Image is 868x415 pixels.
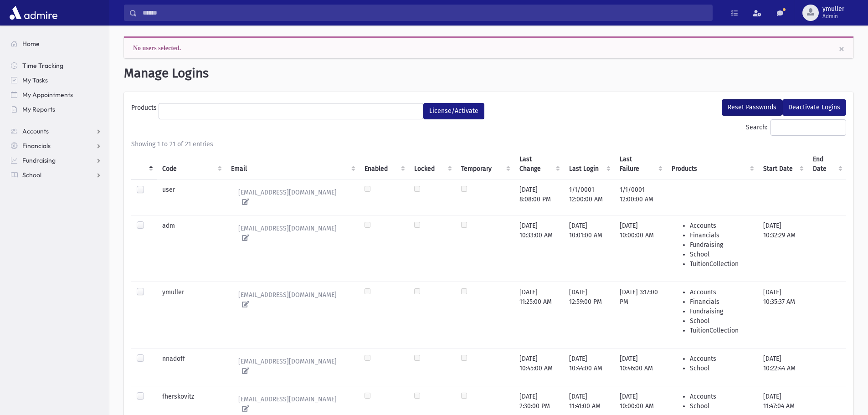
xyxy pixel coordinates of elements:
span: Accounts [22,127,49,135]
label: Products [131,103,159,116]
h1: Manage Logins [124,66,853,81]
td: [DATE] 8:08:00 PM [514,179,564,215]
a: School [4,168,109,182]
button: License/Activate [423,103,484,119]
th: Last Failure : activate to sort column ascending [614,149,666,179]
li: Fundraising [690,240,752,250]
th: End Date : activate to sort column ascending [807,149,846,179]
th: Locked : activate to sort column ascending [409,149,455,179]
li: Accounts [690,354,752,364]
span: No users selected. [133,45,181,51]
td: [DATE] 10:22:44 AM [758,348,808,386]
a: My Tasks [4,73,109,87]
td: [DATE] 10:32:29 AM [758,215,808,282]
li: Financials [690,231,752,240]
td: [DATE] 10:01:00 AM [564,215,614,282]
th: Products : activate to sort column ascending [666,149,758,179]
td: [DATE] 10:35:37 AM [758,282,808,348]
span: Admin [822,13,844,20]
a: [EMAIL_ADDRESS][DOMAIN_NAME] [231,221,354,246]
span: Fundraising [22,156,56,164]
li: TuitionCollection [690,326,752,335]
td: [DATE] 10:46:00 AM [614,348,666,386]
a: Time Tracking [4,58,109,73]
td: ymuller [157,282,225,348]
li: Accounts [690,287,752,297]
a: Home [4,36,109,51]
span: Time Tracking [22,61,63,70]
li: TuitionCollection [690,259,752,269]
td: 1/1/0001 12:00:00 AM [564,179,614,215]
li: School [690,401,752,411]
th: Temporary : activate to sort column ascending [456,149,514,179]
input: Search [137,5,712,21]
li: School [690,316,752,326]
li: Accounts [690,221,752,231]
td: adm [157,215,225,282]
button: Deactivate Logins [782,99,846,116]
td: [DATE] 10:00:00 AM [614,215,666,282]
th: Enabled : activate to sort column ascending [359,149,409,179]
th: Code : activate to sort column ascending [157,149,225,179]
a: Accounts [4,124,109,138]
td: [DATE] 10:45:00 AM [514,348,564,386]
button: Reset Passwords [722,99,782,116]
span: My Reports [22,105,55,113]
a: [EMAIL_ADDRESS][DOMAIN_NAME] [231,287,354,312]
td: [DATE] 12:59:00 PM [564,282,614,348]
li: School [690,250,752,259]
span: Financials [22,142,51,150]
td: [DATE] 3:17:00 PM [614,282,666,348]
div: Showing 1 to 21 of 21 entries [131,139,846,149]
td: nnadoff [157,348,225,386]
td: [DATE] 10:33:00 AM [514,215,564,282]
input: Search: [770,119,846,136]
th: Email : activate to sort column ascending [226,149,359,179]
td: user [157,179,225,215]
td: [DATE] 10:44:00 AM [564,348,614,386]
td: [DATE] 11:25:00 AM [514,282,564,348]
li: Financials [690,297,752,307]
li: Accounts [690,392,752,401]
span: My Tasks [22,76,48,84]
img: AdmirePro [7,4,60,22]
span: My Appointments [22,91,73,99]
a: My Appointments [4,87,109,102]
th: : activate to sort column descending [131,149,157,179]
a: Fundraising [4,153,109,168]
span: School [22,171,41,179]
th: Last Login : activate to sort column ascending [564,149,614,179]
th: Last Change : activate to sort column ascending [514,149,564,179]
span: ymuller [822,5,844,13]
th: Start Date : activate to sort column ascending [758,149,808,179]
a: My Reports [4,102,109,117]
a: close [839,43,844,54]
span: Home [22,40,40,48]
a: Financials [4,138,109,153]
td: 1/1/0001 12:00:00 AM [614,179,666,215]
a: [EMAIL_ADDRESS][DOMAIN_NAME] [231,354,354,379]
li: School [690,364,752,373]
li: Fundraising [690,307,752,316]
label: Search: [746,119,846,136]
a: [EMAIL_ADDRESS][DOMAIN_NAME] [231,185,354,210]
